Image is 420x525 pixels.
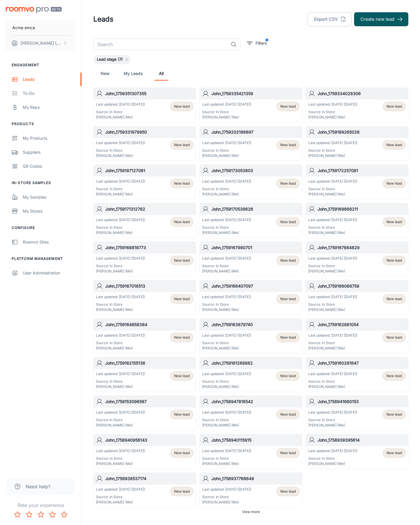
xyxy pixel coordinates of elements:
a: John_1758937768649Last updated: [DATE] ([DATE])Source: In Store[PERSON_NAME] (Me)New lead [199,473,302,508]
h6: John_1759168818773 [105,244,193,251]
p: Last updated: [DATE] ([DATE]) [308,102,357,107]
span: New lead [386,219,402,225]
div: Roomvo Sites [23,239,76,245]
p: Last updated: [DATE] ([DATE]) [308,448,357,454]
h6: John_1759171312762 [105,206,193,212]
a: John_1759335421359Last updated: [DATE] ([DATE])Source: In Store[PERSON_NAME] (Me)New lead [199,87,302,123]
span: New lead [386,373,402,379]
a: John_1758940956143Last updated: [DATE] ([DATE])Source: In Store[PERSON_NAME] (Me)New lead [93,434,196,469]
div: My Samples [23,194,76,200]
p: Source: In Store [308,417,357,423]
p: [PERSON_NAME] (Me) [202,423,251,428]
div: Lead stage (7) [93,55,131,64]
p: Source: In Store [308,456,357,461]
h6: John_1759189265026 [318,129,406,135]
p: Last updated: [DATE] ([DATE]) [308,256,357,261]
span: New lead [386,258,402,263]
span: New lead [174,489,190,494]
a: John_1758939395614Last updated: [DATE] ([DATE])Source: In Store[PERSON_NAME] (Me)New lead [306,434,408,469]
h6: John_1759164858384 [105,321,193,328]
h6: John_1759166407097 [211,283,300,289]
p: Last updated: [DATE] ([DATE]) [202,140,251,146]
p: Source: In Store [202,417,251,423]
span: New lead [174,450,190,456]
p: Source: In Store [308,263,357,269]
button: Rate 1 star [12,509,23,520]
div: My Reps [23,104,76,111]
h6: John_1759335421359 [211,90,300,97]
button: [PERSON_NAME] Leaptools [6,36,76,51]
p: [PERSON_NAME] (Me) [96,115,145,120]
a: John_1759189265026Last updated: [DATE] ([DATE])Source: In Store[PERSON_NAME] (Me)New lead [306,126,408,161]
p: [PERSON_NAME] (Me) [96,384,145,389]
h6: John_1759173053803 [211,167,300,174]
span: New lead [174,104,190,109]
p: [PERSON_NAME] (Me) [202,115,251,120]
a: John_1759351307355Last updated: [DATE] ([DATE])Source: In Store[PERSON_NAME] (Me)New lead [93,87,196,123]
p: [PERSON_NAME] (Me) [308,269,357,274]
a: John_1759164858384Last updated: [DATE] ([DATE])Source: In Store[PERSON_NAME] (Me)New lead [93,318,196,353]
p: Source: In Store [96,302,145,307]
span: New lead [280,104,296,109]
a: John_1759161268862Last updated: [DATE] ([DATE])Source: In Store[PERSON_NAME] (Me)New lead [199,357,302,392]
span: New lead [174,296,190,302]
h6: John_1759160281647 [318,360,406,366]
a: New [98,66,112,80]
p: [PERSON_NAME] (Me) [308,307,357,312]
p: Source: In Store [202,225,251,230]
p: [PERSON_NAME] (Me) [202,500,251,505]
p: Source: In Store [202,379,251,384]
h6: John_1758938537174 [105,475,193,482]
p: [PERSON_NAME] (Me) [96,307,145,312]
h6: John_1759334028306 [318,90,406,97]
a: John_1759167884829Last updated: [DATE] ([DATE])Source: In Store[PERSON_NAME] (Me)New lead [306,242,408,276]
p: Last updated: [DATE] ([DATE]) [308,371,357,377]
p: [PERSON_NAME] (Me) [308,423,357,428]
span: New lead [280,219,296,225]
a: John_1759167980701Last updated: [DATE] ([DATE])Source: In Store[PERSON_NAME] (Me)New lead [199,242,302,276]
h6: John_1759166068759 [318,283,406,289]
p: Source: In Store [308,225,357,230]
span: New lead [280,296,296,302]
p: [PERSON_NAME] (Me) [202,269,251,274]
p: Source: In Store [202,109,251,115]
p: [PERSON_NAME] (Me) [202,346,251,351]
p: Last updated: [DATE] ([DATE]) [202,102,251,107]
a: John_1759162881054Last updated: [DATE] ([DATE])Source: In Store[PERSON_NAME] (Me)New lead [306,318,408,353]
span: New lead [174,373,190,379]
p: Last updated: [DATE] ([DATE]) [308,179,357,184]
span: New lead [280,412,296,417]
p: Last updated: [DATE] ([DATE]) [96,217,145,223]
a: John_1758947816542Last updated: [DATE] ([DATE])Source: In Store[PERSON_NAME] (Me)New lead [199,395,302,430]
span: New lead [280,335,296,340]
span: New lead [386,296,402,302]
p: Source: In Store [96,225,145,230]
p: [PERSON_NAME] (Me) [202,461,251,466]
p: Source: In Store [96,340,145,346]
p: [PERSON_NAME] (Me) [96,461,145,466]
img: Roomvo PRO Beta [6,7,62,13]
span: New lead [174,142,190,148]
span: New lead [280,181,296,186]
h6: John_1759167884829 [318,244,406,251]
p: [PERSON_NAME] (Me) [308,461,357,466]
span: New lead [174,181,190,186]
p: [PERSON_NAME] (Me) [96,192,145,197]
h6: John_1759161268862 [211,360,300,366]
span: New lead [386,142,402,148]
p: [PERSON_NAME] (Me) [308,384,357,389]
p: Source: In Store [96,379,145,384]
p: [PERSON_NAME] Leaptools [20,40,62,46]
p: Last updated: [DATE] ([DATE]) [202,448,251,454]
p: [PERSON_NAME] (Me) [308,346,357,351]
h6: John_1759351307355 [105,90,193,97]
input: Search [93,38,228,50]
p: Last updated: [DATE] ([DATE]) [308,294,357,300]
p: Source: In Store [308,340,357,346]
p: Last updated: [DATE] ([DATE]) [202,410,251,415]
p: Last updated: [DATE] ([DATE]) [96,256,145,261]
div: To-do [23,90,76,97]
p: Acme emca [12,24,35,31]
div: User Administration [23,270,76,276]
a: John_1759166068759Last updated: [DATE] ([DATE])Source: In Store[PERSON_NAME] (Me)New lead [306,280,408,315]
